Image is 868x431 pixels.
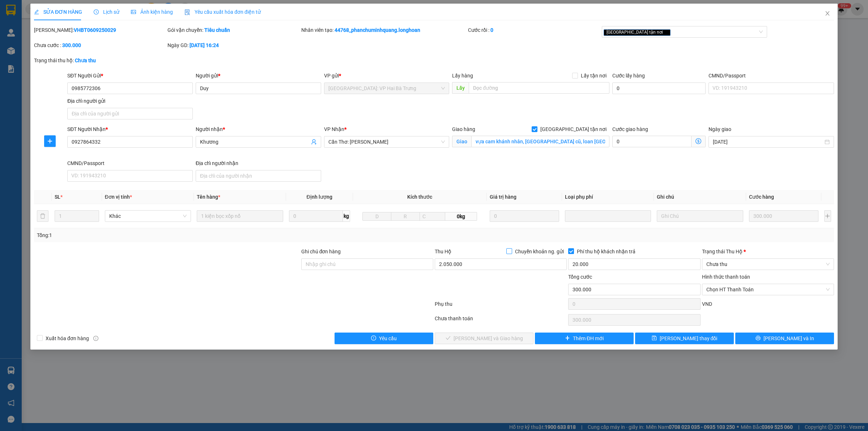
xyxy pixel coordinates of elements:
[37,210,48,222] button: delete
[14,29,122,41] strong: (Công Ty TNHH Chuyển Phát Nhanh Bảo An - MST: 0109597835)
[184,9,190,15] img: icon
[335,333,433,344] button: exclamation-circleYêu cầu
[612,83,706,94] input: Cước lấy hàng
[190,42,219,48] b: [DATE] 16:24
[407,194,432,200] span: Kích thước
[713,138,823,146] input: Ngày giao
[196,170,321,182] input: Địa chỉ của người nhận
[167,26,299,34] div: Gói vận chuyển:
[706,284,830,295] span: Chọn HT Thanh Toán
[452,126,475,132] span: Giao hàng
[664,30,668,34] span: close
[328,136,445,147] span: Cần Thơ: Kho Ninh Kiều
[574,248,638,255] span: Phí thu hộ khách nhận trả
[328,83,445,94] span: Hà Nội: VP Hai Bà Trưng
[709,72,834,80] div: CMND/Passport
[578,72,609,80] span: Lấy tận nơi
[452,136,471,147] span: Giao
[67,72,193,80] div: SĐT Người Gửi
[824,210,831,222] button: plus
[702,274,750,280] label: Hình thức thanh toán
[34,9,82,15] span: SỬA ĐƠN HÀNG
[434,300,567,313] div: Phụ thu
[43,334,92,342] span: Xuất hóa đơn hàng
[204,27,230,33] b: Tiêu chuẩn
[512,248,567,255] span: Chuyển khoản ng. gửi
[196,125,321,133] div: Người nhận
[34,26,166,34] div: [PERSON_NAME]:
[362,212,391,221] input: D
[568,274,592,280] span: Tổng cước
[131,9,136,14] span: picture
[324,126,344,132] span: VP Nhận
[17,43,120,71] span: [PHONE_NUMBER] - [DOMAIN_NAME]
[67,97,193,105] div: Địa chỉ người gửi
[307,194,332,200] span: Định lượng
[604,29,671,36] span: [GEOGRAPHIC_DATA] tận nơi
[817,4,838,24] button: Close
[490,27,493,33] b: 0
[301,249,341,254] label: Ghi chú đơn hàng
[109,211,187,221] span: Khác
[612,126,648,132] label: Cước giao hàng
[435,333,533,344] button: check[PERSON_NAME] và Giao hàng
[702,301,712,307] span: VND
[44,138,55,144] span: plus
[62,42,81,48] b: 300.000
[34,9,39,14] span: edit
[311,139,317,145] span: user-add
[75,58,96,63] b: Chưa thu
[93,336,98,341] span: info-circle
[652,335,657,341] span: save
[94,9,99,14] span: clock-circle
[197,210,283,222] input: VD: Bàn, Ghế
[371,335,376,341] span: exclamation-circle
[490,210,559,222] input: 0
[612,73,645,79] label: Cước lấy hàng
[706,259,830,270] span: Chưa thu
[434,314,567,327] div: Chưa thanh toán
[445,212,477,221] span: 0kg
[452,73,473,79] span: Lấy hàng
[654,190,746,204] th: Ghi chú
[167,41,299,49] div: Ngày GD:
[763,334,814,342] span: [PERSON_NAME] và In
[105,194,132,200] span: Đơn vị tính
[660,334,718,342] span: [PERSON_NAME] thay đổi
[695,138,701,144] span: dollar-circle
[635,333,734,344] button: save[PERSON_NAME] thay đổi
[612,136,692,147] input: Cước giao hàng
[301,258,433,270] input: Ghi chú đơn hàng
[94,9,119,15] span: Lịch sử
[301,26,467,34] div: Nhân viên tạo:
[452,82,469,94] span: Lấy
[37,231,335,239] div: Tổng: 1
[44,135,56,147] button: plus
[34,56,200,64] div: Trạng thái thu hộ:
[34,41,166,49] div: Chưa cước :
[435,249,451,254] span: Thu Hộ
[55,194,60,200] span: SL
[196,159,321,167] div: Địa chỉ người nhận
[749,210,818,222] input: 0
[335,27,420,33] b: 44768_phanchuminhquang.longhoan
[565,335,570,341] span: plus
[469,82,609,94] input: Dọc đường
[343,210,350,222] span: kg
[749,194,774,200] span: Cước hàng
[535,333,634,344] button: plusThêm ĐH mới
[537,125,609,133] span: [GEOGRAPHIC_DATA] tận nơi
[67,159,193,167] div: CMND/Passport
[197,194,220,200] span: Tên hàng
[573,334,604,342] span: Thêm ĐH mới
[184,9,261,15] span: Yêu cầu xuất hóa đơn điện tử
[67,108,193,119] input: Địa chỉ của người gửi
[391,212,420,221] input: R
[735,333,834,344] button: printer[PERSON_NAME] và In
[471,136,609,147] input: Giao tận nơi
[756,335,761,341] span: printer
[562,190,654,204] th: Loại phụ phí
[420,212,446,221] input: C
[468,26,600,34] div: Cước rồi :
[67,125,193,133] div: SĐT Người Nhận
